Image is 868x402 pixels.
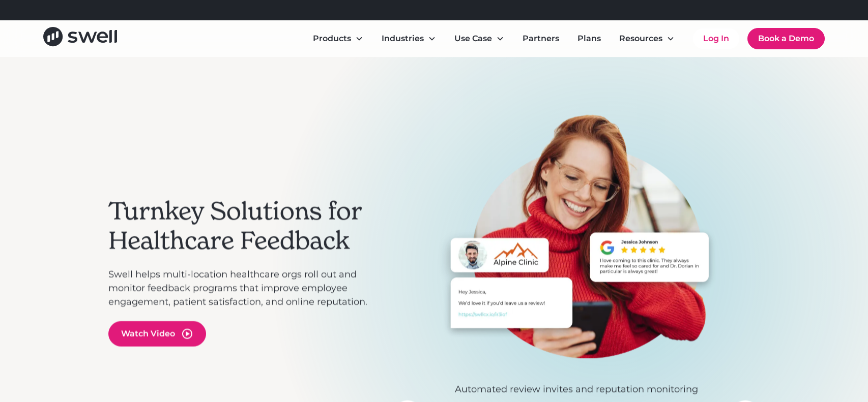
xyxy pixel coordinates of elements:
[611,28,683,49] div: Resources
[382,33,424,45] div: Industries
[108,321,206,346] a: open lightbox
[454,33,492,45] div: Use Case
[393,383,760,396] p: Automated review invites and reputation monitoring
[43,27,117,50] a: home
[693,28,739,49] a: Log In
[393,114,760,396] div: 1 of 3
[569,28,609,49] a: Plans
[313,33,351,45] div: Products
[514,28,567,49] a: Partners
[121,327,175,339] div: Watch Video
[747,28,825,49] a: Book a Demo
[373,28,444,49] div: Industries
[619,33,662,45] div: Resources
[108,267,383,308] p: Swell helps multi-location healthcare orgs roll out and monitor feedback programs that improve em...
[108,197,383,255] h2: Turnkey Solutions for Healthcare Feedback
[305,28,371,49] div: Products
[446,28,512,49] div: Use Case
